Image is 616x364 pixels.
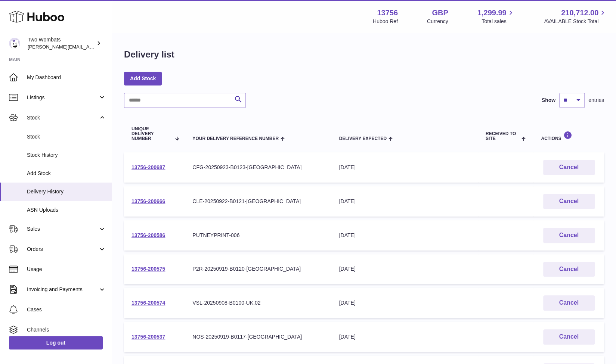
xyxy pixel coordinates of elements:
span: Sales [27,225,98,233]
a: 210,712.00 AVAILABLE Stock Total [544,8,607,25]
span: Invoicing and Payments [27,286,98,293]
span: Delivery History [27,188,106,195]
span: Total sales [482,18,515,25]
span: Stock [27,114,98,121]
button: Cancel [543,228,595,243]
button: Cancel [543,160,595,175]
div: [DATE] [339,299,471,307]
span: entries [588,97,604,104]
span: Stock [27,133,106,140]
span: Listings [27,94,98,101]
strong: GBP [432,8,448,18]
button: Cancel [543,295,595,311]
a: 1,299.99 Total sales [477,8,515,25]
label: Show [542,97,555,104]
span: ASN Uploads [27,206,106,214]
span: [PERSON_NAME][EMAIL_ADDRESS][DOMAIN_NAME] [28,44,150,50]
span: Received to Site [486,131,520,141]
span: 1,299.99 [477,8,507,18]
button: Cancel [543,329,595,345]
span: AVAILABLE Stock Total [544,18,607,25]
a: 13756-200666 [131,198,165,204]
span: My Dashboard [27,74,106,81]
span: Delivery Expected [339,136,387,141]
div: [DATE] [339,232,471,239]
span: Your Delivery Reference Number [192,136,279,141]
span: Add Stock [27,170,106,177]
div: P2R-20250919-B0120-[GEOGRAPHIC_DATA] [192,265,324,273]
strong: 13756 [377,8,398,18]
div: PUTNEYPRINT-006 [192,232,324,239]
div: [DATE] [339,333,471,340]
span: Orders [27,246,98,253]
div: CFG-20250923-B0123-[GEOGRAPHIC_DATA] [192,164,324,171]
span: Channels [27,326,106,333]
div: NOS-20250919-B0117-[GEOGRAPHIC_DATA] [192,333,324,340]
div: [DATE] [339,198,471,205]
div: [DATE] [339,164,471,171]
div: CLE-20250922-B0121-[GEOGRAPHIC_DATA] [192,198,324,205]
button: Cancel [543,194,595,209]
div: Two Wombats [28,36,95,50]
span: Usage [27,266,106,273]
a: 13756-200586 [131,232,165,238]
a: Log out [9,336,103,349]
span: Stock History [27,152,106,159]
h1: Delivery list [124,49,174,60]
div: Actions [541,131,597,141]
span: Unique Delivery Number [131,127,171,141]
a: 13756-200687 [131,164,165,170]
a: 13756-200537 [131,334,165,340]
span: 210,712.00 [561,8,598,18]
a: Add Stock [124,72,162,85]
div: VSL-20250908-B0100-UK.02 [192,299,324,307]
span: Cases [27,306,106,313]
a: 13756-200574 [131,300,165,306]
a: 13756-200575 [131,266,165,272]
div: Currency [427,18,448,25]
div: Huboo Ref [373,18,398,25]
div: [DATE] [339,265,471,273]
img: alan@twowombats.com [9,38,20,49]
button: Cancel [543,262,595,277]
